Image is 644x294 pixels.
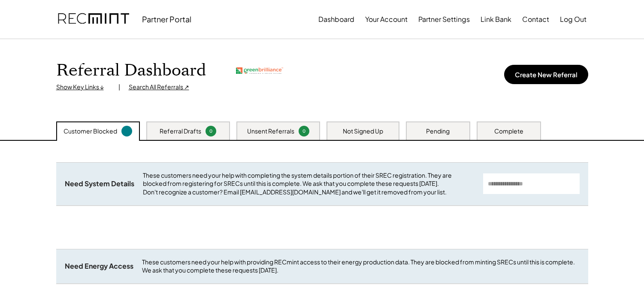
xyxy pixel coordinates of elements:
[142,258,580,275] div: These customers need your help with providing RECmint access to their energy production data. The...
[300,128,308,134] div: 0
[58,5,129,34] img: recmint-logotype%403x.png
[418,11,470,28] button: Partner Settings
[247,127,294,136] div: Unsent Referrals
[318,11,354,28] button: Dashboard
[426,127,450,136] div: Pending
[343,127,383,136] div: Not Signed Up
[494,127,523,136] div: Complete
[365,11,408,28] button: Your Account
[65,179,134,188] div: Need System Details
[504,65,588,84] button: Create New Referral
[65,262,133,271] div: Need Energy Access
[207,128,215,134] div: 0
[160,127,201,136] div: Referral Drafts
[129,83,189,91] div: Search All Referrals ↗
[56,83,110,91] div: Show Key Links ↓
[560,11,587,28] button: Log Out
[142,14,191,24] div: Partner Portal
[63,127,117,136] div: Customer Blocked
[143,171,475,197] div: These customers need your help with completing the system details portion of their SREC registrat...
[236,67,283,74] img: greenbrilliance.png
[118,83,120,91] div: |
[481,11,511,28] button: Link Bank
[522,11,549,28] button: Contact
[56,61,206,81] h1: Referral Dashboard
